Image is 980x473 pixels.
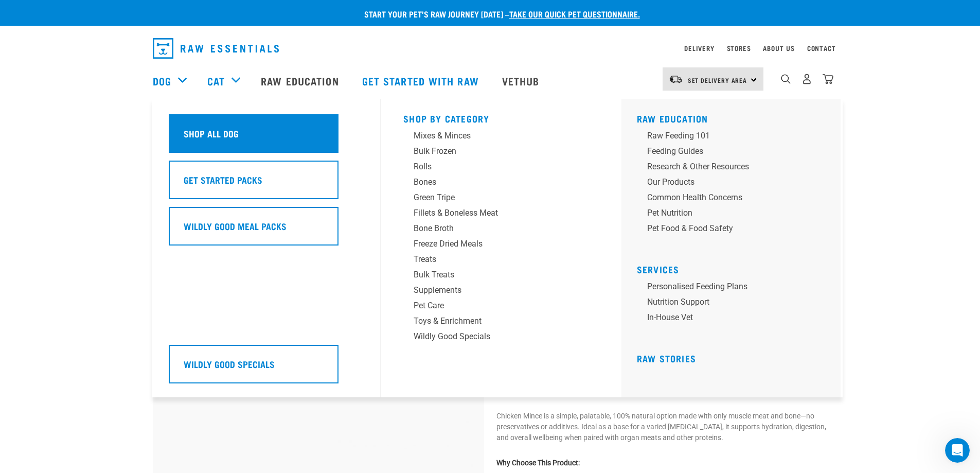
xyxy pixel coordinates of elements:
a: Personalised Feeding Plans [637,281,832,296]
div: Pet Food & Food Safety [647,222,808,235]
div: Research & Other Resources [647,161,808,173]
div: Bulk Treats [414,269,574,281]
a: Contact [807,46,836,50]
a: Fillets & Boneless Meat [403,207,599,222]
img: van-moving.png [669,75,683,84]
div: Green Tripe [414,191,574,204]
a: Raw Feeding 101 [637,130,832,145]
a: Get started with Raw [352,60,492,101]
img: Raw Essentials Logo [153,38,279,59]
a: Toys & Enrichment [403,315,599,330]
div: Bone Broth [414,222,574,235]
a: Raw Education [251,60,351,101]
p: Chicken Mince is a simple, palatable, 100% natural option made with only muscle meat and bone—no ... [496,411,828,443]
div: Our Products [647,176,808,188]
h5: Wildly Good Meal Packs [184,219,287,233]
h5: Shop All Dog [184,127,239,140]
a: Raw Stories [637,356,696,361]
div: Feeding Guides [647,145,808,157]
div: Toys & Enrichment [414,315,574,327]
a: Bones [403,176,599,191]
a: Nutrition Support [637,296,832,311]
a: Bone Broth [403,222,599,238]
a: Shop All Dog [169,114,364,161]
div: Bulk Frozen [414,145,574,157]
a: Common Health Concerns [637,191,832,207]
a: Dog [153,73,171,89]
div: Pet Nutrition [647,207,808,219]
a: Bulk Frozen [403,145,599,161]
h5: Wildly Good Specials [184,357,275,371]
nav: dropdown navigation [145,34,836,63]
a: Cat [207,73,225,89]
a: Green Tripe [403,191,599,207]
a: Our Products [637,176,832,191]
a: Feeding Guides [637,145,832,161]
a: Raw Education [637,116,708,121]
div: Bones [414,176,574,188]
img: home-icon-1@2x.png [781,74,791,84]
strong: Why Choose This Product: [496,459,580,467]
div: Rolls [414,161,574,173]
a: Vethub [492,60,553,101]
a: Pet Nutrition [637,207,832,222]
iframe: Intercom live chat [945,438,970,463]
a: Wildly Good Meal Packs [169,207,364,253]
div: Treats [414,253,574,266]
a: Freeze Dried Meals [403,238,599,253]
h5: Get Started Packs [184,173,262,186]
a: Pet Food & Food Safety [637,222,832,238]
a: Supplements [403,284,599,300]
div: Pet Care [414,300,574,312]
a: Rolls [403,161,599,176]
h5: Shop By Category [403,113,599,121]
img: user.png [801,74,812,84]
div: Supplements [414,284,574,296]
a: About Us [763,46,794,50]
div: Mixes & Minces [414,130,574,142]
a: Bulk Treats [403,269,599,284]
div: Fillets & Boneless Meat [414,207,574,219]
div: Common Health Concerns [647,191,808,204]
a: take our quick pet questionnaire. [509,11,640,16]
div: Wildly Good Specials [414,330,574,343]
a: Wildly Good Specials [403,330,599,346]
a: Delivery [684,46,714,50]
span: Set Delivery Area [688,78,747,82]
a: Pet Care [403,300,599,315]
a: Wildly Good Specials [169,345,364,391]
a: Stores [727,46,751,50]
a: Research & Other Resources [637,161,832,176]
div: Raw Feeding 101 [647,130,808,142]
h5: Services [637,264,832,272]
div: Freeze Dried Meals [414,238,574,250]
a: Mixes & Minces [403,130,599,145]
a: Treats [403,253,599,269]
a: Get Started Packs [169,161,364,207]
a: In-house vet [637,311,832,327]
img: home-icon@2x.png [823,74,833,84]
